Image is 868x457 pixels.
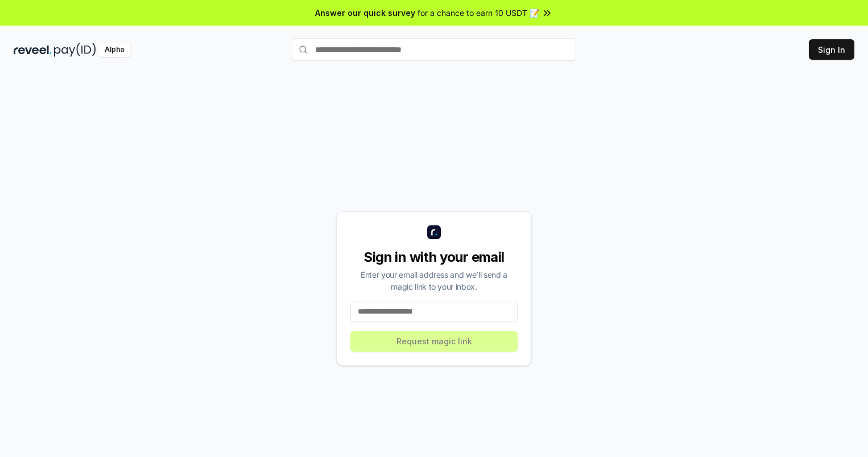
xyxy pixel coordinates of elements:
div: Sign in with your email [350,248,518,266]
img: logo_small [427,225,441,239]
span: Answer our quick survey [315,7,415,19]
img: pay_id [54,43,96,57]
div: Enter your email address and we’ll send a magic link to your inbox. [350,269,518,293]
div: Alpha [98,43,130,57]
span: for a chance to earn 10 USDT 📝 [418,7,539,19]
button: Sign In [809,39,854,60]
img: reveel_dark [14,43,52,57]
